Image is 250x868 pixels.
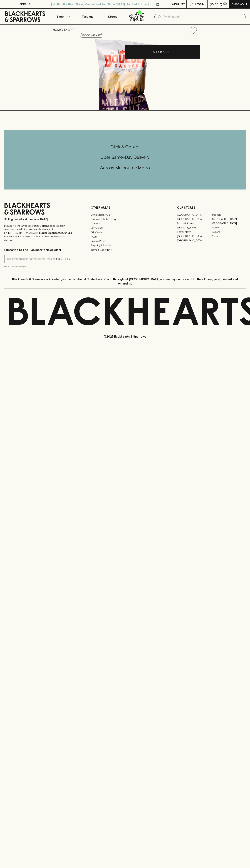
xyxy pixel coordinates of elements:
a: Braddon [211,213,246,217]
a: FAQ's [91,235,159,239]
a: [GEOGRAPHIC_DATA] [211,221,246,225]
p: OUR STORES [177,205,246,210]
a: Fitzroy [211,225,246,230]
strong: Liquor License #32064953 [39,231,72,234]
p: Wishlist [172,2,185,6]
p: $0.00 [210,2,218,6]
p: It is against the law to sell or supply alcohol to, or to obtain alcohol on behalf of a person un... [4,224,73,242]
input: e.g. jane@blackheartsandsparrows.com.au [7,256,55,262]
a: [GEOGRAPHIC_DATA] [177,213,211,217]
a: HOME [53,28,61,31]
p: ADD TO CART [153,50,172,54]
a: Contact Us [91,226,159,230]
div: Call to action block [4,130,246,189]
p: Subscribe to The Blackhearts Newsletter [4,248,73,252]
a: [GEOGRAPHIC_DATA] [177,217,211,221]
a: Tastings [75,9,100,24]
p: Blackhearts & Sparrows acknowledges the traditional Custodians of land throughout [GEOGRAPHIC_DAT... [7,277,243,286]
p: Login [195,2,204,6]
p: Sibling owned and run since [DATE] [4,218,73,221]
a: Geelong [211,230,246,234]
p: SUBSCRIBE [56,257,71,261]
button: Shop [50,9,75,24]
a: Bottle Drop FAQ's [91,213,159,217]
h5: Click & Collect [4,144,246,150]
p: 0 [224,3,226,5]
button: SUBSCRIBE [55,255,73,263]
p: FIND US [19,2,31,6]
a: [PERSON_NAME] [177,225,211,230]
a: Gift Cards [91,230,159,235]
a: Stores [100,9,125,24]
a: Business & Bulk Gifting [91,217,159,221]
a: Careers [91,221,159,226]
h5: Across Melbourne Metro [4,165,246,171]
a: Terms & Conditions [91,248,159,252]
a: [GEOGRAPHIC_DATA] [177,238,211,243]
a: [GEOGRAPHIC_DATA] [177,234,211,238]
img: 70791.png [50,37,200,110]
p: Checkout [231,2,247,6]
button: ADD TO CART [125,45,200,59]
p: We will never spam you [4,265,73,268]
a: [GEOGRAPHIC_DATA] [211,217,246,221]
button: Add to wishlist [188,26,198,35]
a: SHOP [64,28,72,31]
a: Fitzroy North [177,230,211,234]
p: Stores [108,14,117,19]
a: Shipping Information [91,243,159,248]
p: OTHER AREAS [91,205,159,210]
a: Brunswick West [177,221,211,225]
input: Try "Pinot noir" [163,14,243,20]
p: Shop [56,14,64,19]
a: Privacy Policy [91,239,159,243]
a: Prahran [211,234,246,238]
h5: Uber Same-Day Delivery [4,154,246,160]
button: Add to wishlist [80,33,103,38]
p: Tastings [82,14,93,19]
